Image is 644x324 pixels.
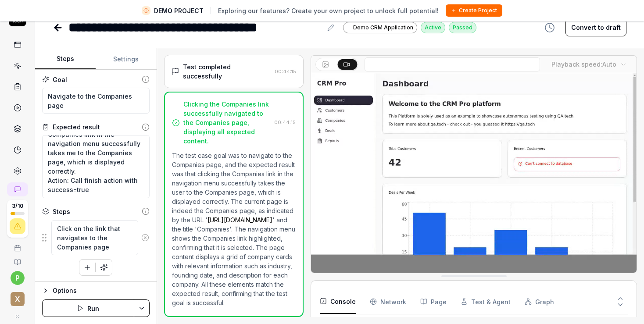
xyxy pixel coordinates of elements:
[343,21,417,33] a: Demo CRM Application
[370,289,406,314] button: Network
[53,207,70,216] div: Steps
[4,285,31,308] button: x
[35,49,96,70] button: Steps
[353,24,413,32] span: Demo CRM Application
[96,49,156,70] button: Settings
[420,289,447,314] button: Page
[565,19,626,36] button: Convert to draft
[53,75,67,84] div: Goal
[421,22,445,33] div: Active
[183,100,271,146] div: Clicking the Companies link successfully navigated to the Companies page, displaying all expected...
[42,220,150,256] div: Suggestions
[218,6,439,15] span: Exploring our features? Create your own project to unlock full potential!
[446,4,502,17] button: Create Project
[138,229,153,246] button: Remove step
[154,6,204,15] span: DEMO PROJECT
[11,271,25,285] button: p
[4,238,31,252] a: Book a call with us
[208,216,272,224] a: [URL][DOMAIN_NAME]
[53,122,100,132] div: Expected result
[42,285,150,296] button: Options
[461,289,511,314] button: Test & Agent
[525,289,554,314] button: Graph
[320,289,356,314] button: Console
[42,299,134,317] button: Run
[11,292,25,306] span: x
[183,62,272,81] div: Test completed successfully
[449,22,476,33] div: Passed
[539,19,560,36] button: View version history
[4,252,31,266] a: Documentation
[172,151,296,307] p: The test case goal was to navigate to the Companies page, and the expected result was that clicki...
[275,68,296,75] time: 00:44:15
[7,182,28,196] a: New conversation
[12,203,23,209] span: 3 / 10
[551,60,616,69] div: Playback speed:
[53,285,150,296] div: Options
[274,119,296,125] time: 00:44:15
